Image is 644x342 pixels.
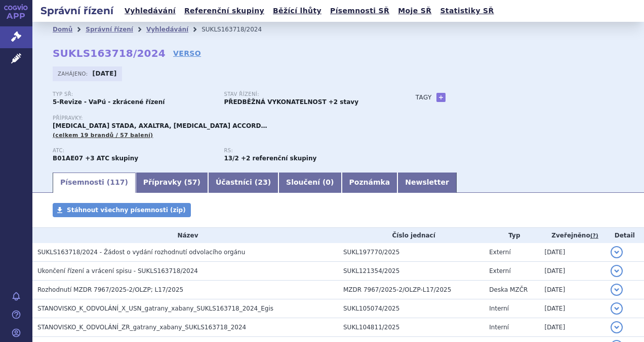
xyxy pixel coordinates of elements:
a: Písemnosti (117) [53,173,136,193]
a: Písemnosti SŘ [327,4,392,18]
td: SUKL105074/2025 [338,299,484,318]
td: [DATE] [540,299,606,318]
span: 23 [258,178,267,186]
strong: léčiva k terapii nebo k profylaxi tromboembolických onemocnění, přímé inhibitory faktoru Xa a tro... [224,155,238,162]
strong: +3 ATC skupiny [85,155,138,162]
a: Vyhledávání [122,4,179,18]
td: [DATE] [540,318,606,337]
span: STANOVISKO_K_ODVOLÁNÍ_X_USN_gatrany_xabany_SUKLS163718_2024_Egis [37,305,273,312]
p: Stav řízení: [224,91,385,97]
span: Interní [489,305,509,312]
h2: Správní řízení [32,4,122,18]
td: [DATE] [540,281,606,299]
th: Číslo jednací [338,228,484,243]
span: [MEDICAL_DATA] STADA, AXALTRA, [MEDICAL_DATA] ACCORD… [53,122,267,129]
a: Stáhnout všechny písemnosti (zip) [53,203,191,217]
strong: 5-Revize - VaPú - zkrácené řízení [53,98,165,106]
span: Interní [489,324,509,331]
span: Externí [489,249,510,256]
a: + [436,93,446,102]
button: detail [611,321,623,333]
th: Zveřejněno [540,228,606,243]
td: [DATE] [540,243,606,262]
span: 117 [110,178,125,186]
p: RS: [224,148,385,154]
span: (celkem 19 brandů / 57 balení) [53,132,153,139]
a: Moje SŘ [395,4,434,18]
td: SUKL104811/2025 [338,318,484,337]
td: SUKL121354/2025 [338,262,484,281]
th: Detail [606,228,644,243]
a: Běžící lhůty [270,4,325,18]
a: Účastníci (23) [208,173,278,193]
span: 0 [326,178,331,186]
span: Ukončení řízení a vrácení spisu - SUKLS163718/2024 [37,267,198,275]
p: ATC: [53,148,214,154]
td: [DATE] [540,262,606,281]
button: detail [611,265,623,277]
a: VERSO [173,48,201,58]
strong: PŘEDBĚŽNÁ VYKONATELNOST +2 stavy [224,98,358,106]
p: Typ SŘ: [53,91,214,97]
span: Deska MZČR [489,286,528,293]
button: detail [611,284,623,296]
td: MZDR 7967/2025-2/OLZP-L17/2025 [338,281,484,299]
span: Zahájeno: [58,70,90,78]
strong: +2 referenční skupiny [241,155,316,162]
a: Newsletter [397,173,457,193]
strong: SUKLS163718/2024 [53,47,166,59]
a: Domů [53,26,72,33]
p: Přípravky: [53,115,395,121]
span: 57 [187,178,197,186]
span: Stáhnout všechny písemnosti (zip) [67,207,186,214]
abbr: (?) [590,232,598,240]
h3: Tagy [416,91,432,104]
a: Přípravky (57) [136,173,208,193]
a: Vyhledávání [146,26,188,33]
li: SUKLS163718/2024 [202,22,275,37]
a: Sloučení (0) [278,173,341,193]
span: SUKLS163718/2024 - Žádost o vydání rozhodnutí odvolacího orgánu [37,249,245,256]
span: Externí [489,267,510,275]
a: Statistiky SŘ [437,4,497,18]
span: STANOVISKO_K_ODVOLÁNÍ_ZR_gatrany_xabany_SUKLS163718_2024 [37,324,246,331]
button: detail [611,302,623,315]
th: Typ [484,228,539,243]
a: Poznámka [342,173,398,193]
a: Správní řízení [86,26,133,33]
strong: [DATE] [93,70,117,77]
span: Rozhodnutí MZDR 7967/2025-2/OLZP; L17/2025 [37,286,183,293]
th: Název [32,228,338,243]
strong: DABIGATRAN-ETEXILÁT [53,155,83,162]
a: Referenční skupiny [181,4,267,18]
button: detail [611,246,623,258]
td: SUKL197770/2025 [338,243,484,262]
